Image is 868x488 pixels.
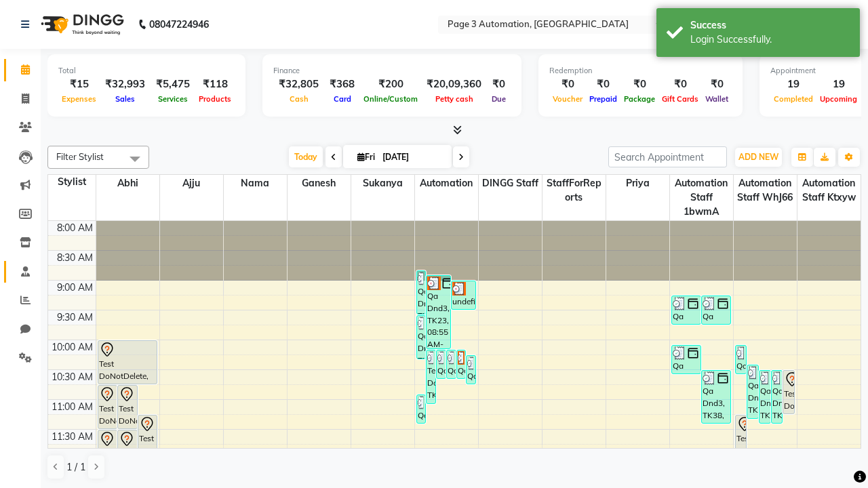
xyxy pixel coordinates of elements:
[54,281,96,295] div: 9:00 AM
[734,175,797,206] span: Automation Staff WhJ66
[54,221,96,235] div: 8:00 AM
[608,146,727,167] input: Search Appointment
[118,430,137,473] div: Test DoNotDelete, TK12, 11:30 AM-12:15 PM, Hair Cut-Men
[286,94,312,104] span: Cash
[324,77,360,92] div: ₹368
[452,281,475,309] div: undefined, TK21, 09:00 AM-09:30 AM, Hair cut Below 12 years (Boy)
[58,65,235,77] div: Total
[112,94,138,104] span: Sales
[672,346,701,373] div: Qa Dnd3, TK28, 10:05 AM-10:35 AM, Hair cut Below 12 years (Boy)
[98,341,157,384] div: Test DoNotDelete, TK15, 10:00 AM-10:45 AM, Hair Cut-Men
[670,175,733,220] span: Automation Staff 1bwmA
[66,460,85,474] span: 1 / 1
[488,94,509,104] span: Due
[118,386,137,428] div: Test DoNotDelete, TK14, 10:45 AM-11:30 AM, Hair Cut-Men
[702,77,732,92] div: ₹0
[432,94,477,104] span: Petty cash
[54,310,96,325] div: 9:30 AM
[736,415,747,473] div: Test DoNotDelete, TK20, 11:15 AM-12:15 PM, Hair Cut-Women
[195,77,235,92] div: ₹118
[417,271,426,314] div: Qa Dnd3, TK22, 08:50 AM-09:35 AM, Hair Cut-Men
[487,77,511,92] div: ₹0
[549,94,586,104] span: Voucher
[797,175,861,206] span: Automation Staff Ktxyw
[56,151,104,162] span: Filter Stylist
[54,251,96,265] div: 8:30 AM
[772,371,783,423] div: Qa Dnd3, TK37, 10:30 AM-11:25 AM, Special Hair Wash- Men
[770,94,816,104] span: Completed
[58,77,100,92] div: ₹15
[35,5,127,43] img: logo
[427,350,435,403] div: Test DoNotDelete, TK34, 10:10 AM-11:05 AM, Special Hair Wash- Men
[457,350,466,378] div: Qa Dnd3, TK29, 10:10 AM-10:40 AM, Hair cut Below 12 years (Boy)
[747,365,758,418] div: Qa Dnd3, TK35, 10:25 AM-11:20 AM, Special Hair Wash- Men
[49,400,96,414] div: 11:00 AM
[149,5,209,43] b: 08047224946
[421,77,487,92] div: ₹20,09,360
[289,146,323,167] span: Today
[702,371,730,423] div: Qa Dnd3, TK38, 10:30 AM-11:25 AM, Special Hair Wash- Men
[738,152,778,162] span: ADD NEW
[549,65,732,77] div: Redemption
[658,94,702,104] span: Gift Cards
[100,77,151,92] div: ₹32,993
[360,94,421,104] span: Online/Custom
[160,175,223,192] span: Ajju
[417,316,426,359] div: Qa Dnd3, TK26, 09:35 AM-10:20 AM, Hair Cut-Men
[98,386,117,428] div: Test DoNotDelete, TK07, 10:45 AM-11:30 AM, Hair Cut-Men
[354,152,378,162] span: Fri
[273,65,511,77] div: Finance
[49,340,96,354] div: 10:00 AM
[273,77,324,92] div: ₹32,805
[58,94,100,104] span: Expenses
[224,175,287,192] span: Nama
[542,175,606,206] span: StaffForReports
[620,77,658,92] div: ₹0
[49,370,96,384] div: 10:30 AM
[606,175,669,192] span: Priya
[816,77,861,92] div: 19
[437,350,446,378] div: Qa Dnd3, TK30, 10:10 AM-10:40 AM, Hair cut Below 12 years (Boy)
[360,77,421,92] div: ₹200
[330,94,355,104] span: Card
[620,94,658,104] span: Package
[288,175,351,192] span: Ganesh
[759,371,770,423] div: Qa Dnd3, TK36, 10:30 AM-11:25 AM, Special Hair Wash- Men
[351,175,414,192] span: Sukanya
[735,148,782,167] button: ADD NEW
[138,415,157,458] div: Test DoNotDelete, TK11, 11:15 AM-12:00 PM, Hair Cut-Men
[96,175,159,192] span: Abhi
[816,94,861,104] span: Upcoming
[98,430,117,488] div: Test DoNotDelete, TK07, 11:30 AM-12:30 PM, Hair Cut-Women
[48,175,96,189] div: Stylist
[415,175,478,192] span: Automation
[378,147,446,167] input: 2025-10-03
[770,77,816,92] div: 19
[702,94,732,104] span: Wallet
[549,77,586,92] div: ₹0
[49,430,96,444] div: 11:30 AM
[427,276,450,348] div: Qa Dnd3, TK23, 08:55 AM-10:10 AM, Hair Cut By Expert-Men,Hair Cut-Men
[586,94,620,104] span: Prepaid
[155,94,191,104] span: Services
[783,371,794,413] div: Test DoNotDelete, TK20, 10:30 AM-11:15 AM, Hair Cut-Men
[672,296,701,324] div: Qa Dnd3, TK24, 09:15 AM-09:45 AM, Hair cut Below 12 years (Boy)
[658,77,702,92] div: ₹0
[479,175,542,192] span: DINGG Staff
[736,346,747,373] div: Qa Dnd3, TK27, 10:05 AM-10:35 AM, Hair cut Below 12 years (Boy)
[702,296,730,324] div: Qa Dnd3, TK25, 09:15 AM-09:45 AM, Hair Cut By Expert-Men
[690,18,850,33] div: Success
[586,77,620,92] div: ₹0
[690,33,850,47] div: Login Successfully.
[417,395,426,423] div: Qa Dnd3, TK39, 10:55 AM-11:25 AM, Hair cut Below 12 years (Boy)
[195,94,235,104] span: Products
[447,350,456,378] div: Qa Dnd3, TK31, 10:10 AM-10:40 AM, Hair cut Below 12 years (Boy)
[467,356,475,384] div: Qa Dnd3, TK32, 10:15 AM-10:45 AM, Hair cut Below 12 years (Boy)
[151,77,195,92] div: ₹5,475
